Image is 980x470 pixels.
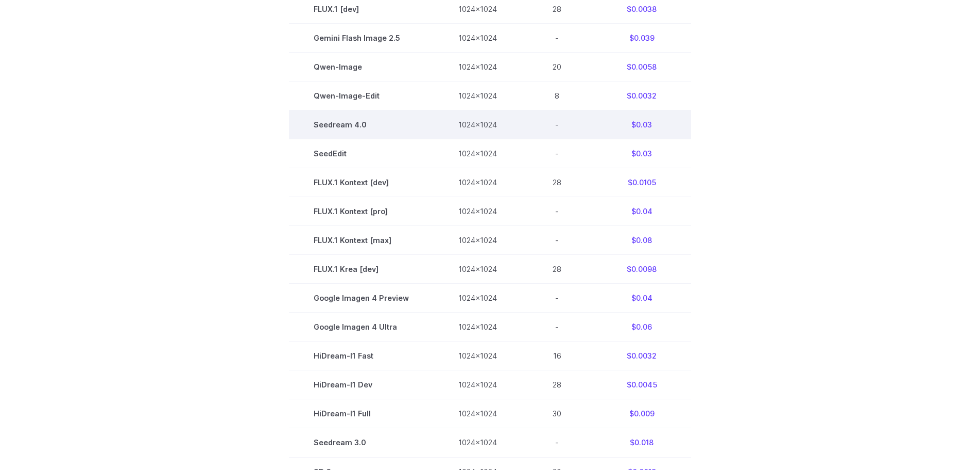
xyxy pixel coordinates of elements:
[434,52,522,81] td: 1024x1024
[434,168,522,197] td: 1024x1024
[592,342,691,370] td: $0.0032
[434,342,522,370] td: 1024x1024
[522,139,592,168] td: -
[434,284,522,313] td: 1024x1024
[592,255,691,284] td: $0.0098
[434,110,522,139] td: 1024x1024
[289,399,434,428] td: HiDream-I1 Full
[289,81,434,110] td: Qwen-Image-Edit
[434,23,522,52] td: 1024x1024
[592,81,691,110] td: $0.0032
[289,110,434,139] td: Seedream 4.0
[289,168,434,197] td: FLUX.1 Kontext [dev]
[289,342,434,370] td: HiDream-I1 Fast
[592,23,691,52] td: $0.039
[522,110,592,139] td: -
[522,168,592,197] td: 28
[289,370,434,399] td: HiDream-I1 Dev
[592,110,691,139] td: $0.03
[522,284,592,313] td: -
[592,399,691,428] td: $0.009
[522,428,592,457] td: -
[522,226,592,255] td: -
[289,197,434,226] td: FLUX.1 Kontext [pro]
[289,226,434,255] td: FLUX.1 Kontext [max]
[522,342,592,370] td: 16
[434,313,522,342] td: 1024x1024
[289,284,434,313] td: Google Imagen 4 Preview
[592,197,691,226] td: $0.04
[522,197,592,226] td: -
[289,313,434,342] td: Google Imagen 4 Ultra
[289,139,434,168] td: SeedEdit
[522,370,592,399] td: 28
[592,52,691,81] td: $0.0058
[592,139,691,168] td: $0.03
[522,81,592,110] td: 8
[434,226,522,255] td: 1024x1024
[522,313,592,342] td: -
[522,399,592,428] td: 30
[592,370,691,399] td: $0.0045
[289,255,434,284] td: FLUX.1 Krea [dev]
[434,428,522,457] td: 1024x1024
[522,52,592,81] td: 20
[592,168,691,197] td: $0.0105
[522,255,592,284] td: 28
[289,428,434,457] td: Seedream 3.0
[592,284,691,313] td: $0.04
[434,81,522,110] td: 1024x1024
[289,52,434,81] td: Qwen-Image
[592,226,691,255] td: $0.08
[522,23,592,52] td: -
[592,313,691,342] td: $0.06
[434,255,522,284] td: 1024x1024
[434,399,522,428] td: 1024x1024
[592,428,691,457] td: $0.018
[434,197,522,226] td: 1024x1024
[314,32,409,44] span: Gemini Flash Image 2.5
[434,370,522,399] td: 1024x1024
[434,139,522,168] td: 1024x1024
